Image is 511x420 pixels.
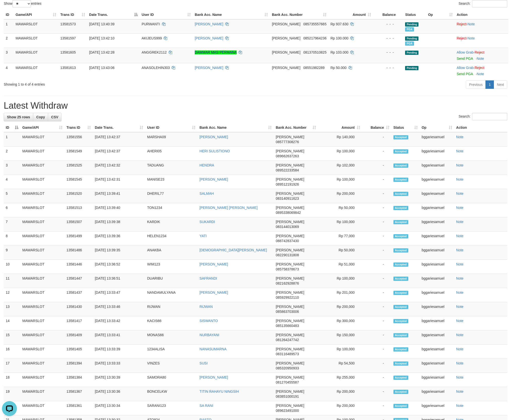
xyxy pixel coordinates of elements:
td: - [362,316,391,330]
a: Note [456,163,464,167]
span: Accepted [393,178,408,182]
span: Copy 082290131808 to clipboard [276,253,299,257]
span: [PERSON_NAME] [276,135,304,139]
td: bggariesamuel [420,246,454,260]
a: [DEMOGRAPHIC_DATA][PERSON_NAME] [199,248,267,252]
td: - [362,231,391,246]
td: Rp 77,000 [318,231,362,246]
th: Bank Acc. Name: activate to sort column ascending [197,123,274,132]
td: - [362,302,391,316]
th: Status [403,10,426,19]
td: - [362,260,391,274]
th: User ID: activate to sort column ascending [145,123,197,132]
td: 13581556 [64,132,93,147]
span: [PERSON_NAME] [272,66,300,70]
th: Date Trans.: activate to sort column descending [87,10,140,19]
a: Reject [457,22,467,26]
a: [PERSON_NAME] [195,66,223,70]
span: [PERSON_NAME] [276,192,304,195]
td: bggariesamuel [420,274,454,288]
a: Allow Grab [457,66,474,70]
td: MAWARSLOT [20,302,64,316]
td: [DATE] 13:39:36 [93,231,145,246]
a: Note [456,319,464,323]
span: [PERSON_NAME] [276,234,304,238]
td: MAWARSLOT [14,63,59,78]
td: [DATE] 13:42:37 [93,147,145,161]
td: KARDIK [145,217,197,231]
span: Accepted [393,149,408,154]
td: 13581520 [64,189,93,203]
th: Amount: activate to sort column ascending [318,123,362,132]
span: Accepted [393,291,408,295]
td: 1 [4,132,20,147]
td: - [362,147,391,161]
span: Accepted [393,277,408,281]
span: CSV [51,115,58,119]
th: Date Trans.: activate to sort column ascending [93,123,145,132]
td: [DATE] 13:36:52 [93,260,145,274]
a: Note [456,276,464,280]
span: Marked by bggariesamuel [405,27,414,32]
td: KACIS66 [145,316,197,330]
th: Bank Acc. Name: activate to sort column ascending [193,10,270,19]
a: Show 25 rows [4,113,33,121]
a: SALMAH [199,192,214,195]
label: Search: [459,113,507,120]
td: [DATE] 13:36:51 [93,274,145,288]
th: Status: activate to sort column ascending [391,123,420,132]
td: MAWARSLOT [20,203,64,217]
span: 13581605 [60,50,76,54]
a: [PERSON_NAME] [199,177,228,181]
td: MAWARSLOT [20,161,64,175]
span: Copy 0895338069842 to clipboard [276,211,301,215]
a: SUKARDI [199,220,215,224]
td: Rp 100,000 [318,217,362,231]
a: CSV [48,113,62,121]
td: bggariesamuel [420,189,454,203]
span: [PERSON_NAME] [276,206,304,210]
a: Note [456,347,464,351]
td: MAWARSLOT [14,48,59,63]
td: Rp 300,000 [318,316,362,330]
td: - [362,217,391,231]
td: Rp 140,000 [318,132,362,147]
td: bggariesamuel [420,175,454,189]
td: MAWARSLOT [20,274,64,288]
td: Rp 100,000 [318,274,362,288]
a: Note [456,177,464,181]
a: Note [456,361,464,365]
span: Accepted [393,220,408,224]
td: [DATE] 13:42:37 [93,132,145,147]
td: - [362,175,391,189]
a: Note [477,72,484,76]
a: Note [456,220,464,224]
span: Copy 083140911623 to clipboard [276,196,299,200]
span: ANASOLEHIN303 [142,66,170,70]
td: MAWARSLOT [20,189,64,203]
a: Note [456,248,464,252]
span: [PERSON_NAME] [276,163,304,167]
th: Action [454,123,507,132]
span: [PERSON_NAME] [276,291,304,294]
td: Rp 102,000 [318,161,362,175]
td: 13 [4,302,20,316]
td: Rp 100,000 [318,175,362,189]
th: Action [455,10,508,19]
td: 8 [4,231,20,246]
td: - [362,274,391,288]
td: 13581447 [64,274,93,288]
a: Reject [475,66,484,70]
td: · [455,63,508,78]
td: 7 [4,217,20,231]
span: Marked by bggariesamuel [405,41,414,46]
div: Showing 1 to 4 of 4 entries [4,80,209,87]
td: - [362,189,391,203]
span: Rp 937.630 [330,22,348,26]
a: SUSI [199,361,208,365]
td: Rp 51,000 [318,260,362,274]
span: [PERSON_NAME] [276,305,304,309]
span: Accepted [393,262,408,267]
td: [DATE] 13:33:47 [93,288,145,302]
td: 4 [4,63,14,78]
